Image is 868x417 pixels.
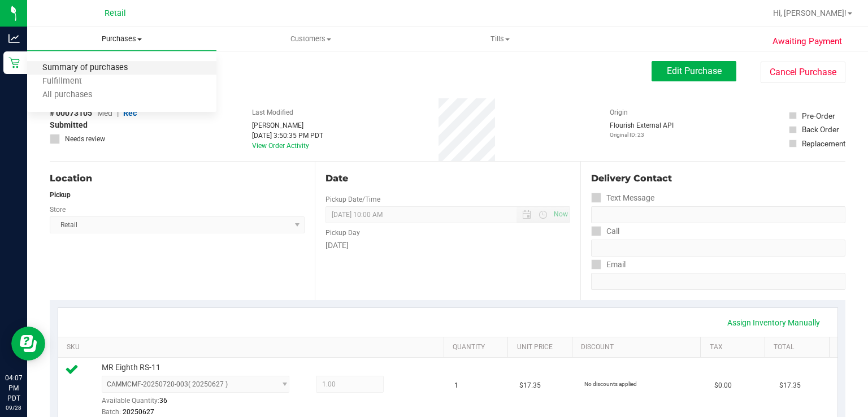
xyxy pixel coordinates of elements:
a: Total [774,343,824,352]
div: Delivery Contact [591,172,845,185]
span: Hi, [PERSON_NAME]! [773,8,847,18]
span: | [117,108,119,118]
span: Batch: [102,408,121,416]
label: Last Modified [252,107,293,118]
span: Needs review [65,134,105,144]
label: Pickup Date/Time [325,194,380,205]
label: Call [591,223,619,240]
button: Cancel Purchase [761,62,845,83]
span: No discounts applied [584,381,637,387]
label: Text Message [591,190,654,206]
span: Summary of purchases [27,63,143,73]
span: $17.35 [779,380,801,391]
p: Original ID: 23 [610,131,674,139]
p: 09/28 [5,403,22,412]
span: Submitted [50,119,88,131]
label: Pickup Day [325,228,360,238]
label: Store [50,205,66,215]
button: Edit Purchase [652,61,736,81]
span: Med [97,108,112,118]
span: $17.35 [519,380,541,391]
div: Available Quantity: [102,393,299,415]
label: Origin [610,107,628,118]
span: Awaiting Payment [772,35,842,48]
inline-svg: Retail [8,57,20,68]
a: View Order Activity [252,142,309,150]
span: 36 [159,397,167,405]
span: # 00073105 [50,107,92,119]
input: Format: (999) 999-9999 [591,240,845,257]
span: 1 [454,380,458,391]
a: Tills [406,27,595,51]
inline-svg: Analytics [8,33,20,44]
div: Back Order [802,124,839,135]
span: Edit Purchase [667,66,722,76]
div: Flourish External API [610,120,674,139]
a: Unit Price [517,343,568,352]
span: Tills [406,34,594,44]
span: Purchases [27,34,216,44]
span: Retail [105,8,126,18]
div: [DATE] 3:50:35 PM PDT [252,131,323,141]
a: Quantity [453,343,504,352]
a: Discount [581,343,696,352]
strong: Pickup [50,191,71,199]
span: All purchases [27,90,107,100]
span: Rec [123,108,137,118]
a: Assign Inventory Manually [720,313,827,332]
span: $0.00 [714,380,732,391]
input: Format: (999) 999-9999 [591,206,845,223]
a: Tax [710,343,761,352]
div: Date [325,172,570,185]
div: [PERSON_NAME] [252,120,323,131]
a: Customers [216,27,406,51]
a: Purchases Summary of purchases Fulfillment All purchases [27,27,216,51]
span: 20250627 [123,408,154,416]
div: [DATE] [325,240,570,251]
span: MR Eighth RS-11 [102,362,160,373]
span: Fulfillment [27,77,97,86]
span: Customers [217,34,405,44]
div: Pre-Order [802,110,835,121]
label: Email [591,257,626,273]
iframe: Resource center [11,327,45,360]
div: Replacement [802,138,845,149]
div: Location [50,172,305,185]
a: SKU [67,343,439,352]
p: 04:07 PM PDT [5,373,22,403]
